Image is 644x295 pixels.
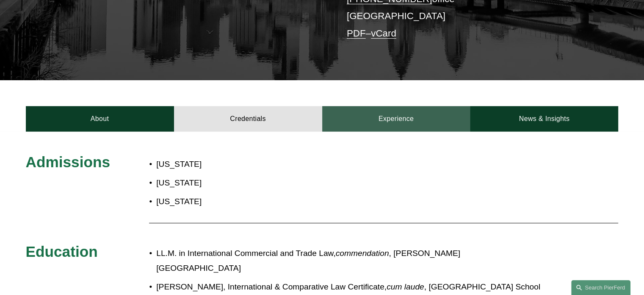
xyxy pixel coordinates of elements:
p: LL.M. in International Commercial and Trade Law, , [PERSON_NAME][GEOGRAPHIC_DATA] [156,246,544,275]
a: News & Insights [470,106,618,132]
a: About [26,106,174,132]
a: PDF [347,28,366,39]
a: Experience [322,106,470,132]
span: Admissions [26,154,110,170]
a: Search this site [571,280,630,295]
p: [US_STATE] [156,176,371,191]
em: cum laude [387,282,424,291]
a: vCard [371,28,396,39]
p: [US_STATE] [156,157,371,172]
em: commendation [336,249,389,258]
span: Education [26,243,98,260]
a: Credentials [174,106,322,132]
p: [US_STATE] [156,194,371,209]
